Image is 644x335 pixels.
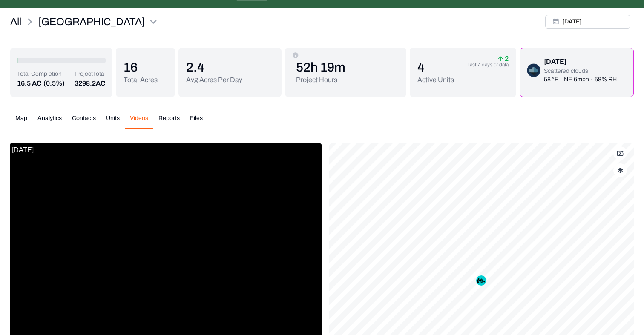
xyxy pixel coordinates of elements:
[10,143,35,157] p: [DATE]
[544,67,617,75] p: Scattered clouds
[417,60,454,75] p: 4
[153,114,185,129] button: Reports
[564,75,589,84] p: NE 6mph
[467,61,509,68] p: Last 7 days of data
[124,75,158,85] p: Total Acres
[498,56,509,61] p: 2
[17,78,65,89] button: 16.5 AC(0.5%)
[10,15,21,29] a: All
[185,114,208,129] button: Files
[17,70,65,78] p: Total Completion
[560,75,562,84] p: ·
[124,60,158,75] p: 16
[544,75,558,84] p: 58 °F
[417,75,454,85] p: Active Units
[43,78,65,89] p: (0.5%)
[38,15,145,29] p: [GEOGRAPHIC_DATA]
[32,114,67,129] button: Analytics
[527,63,540,77] img: scattered-clouds-night-aCW8OpPM.png
[595,75,617,84] p: 58% RH
[67,114,101,129] button: Contacts
[125,114,153,129] button: Videos
[101,114,125,129] button: Units
[591,75,593,84] p: ·
[618,167,623,173] img: layerIcon
[545,15,630,29] button: [DATE]
[75,78,106,89] p: 3298.2 AC
[498,56,503,61] img: arrow
[296,75,345,85] p: Project Hours
[186,75,242,85] p: Avg Acres Per Day
[296,60,345,75] p: 52h 19m
[186,60,242,75] p: 2.4
[10,114,32,129] button: Map
[544,57,617,67] div: [DATE]
[17,78,42,89] p: 16.5 AC
[75,70,106,78] p: Project Total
